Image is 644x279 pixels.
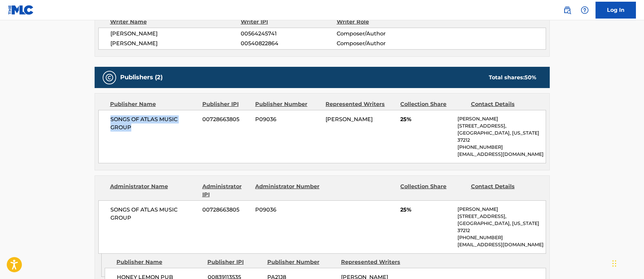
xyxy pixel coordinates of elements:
span: 25% [400,206,452,214]
div: Writer Name [110,18,241,26]
p: [PERSON_NAME] [457,115,545,122]
span: Composer/Author [337,39,424,48]
div: Administrator IPI [202,183,250,199]
div: Total shares: [489,74,536,82]
img: Publishers [105,74,113,82]
div: Represented Writers [326,100,395,108]
div: Publisher IPI [202,100,250,108]
p: [GEOGRAPHIC_DATA], [US_STATE] 37212 [457,220,545,234]
img: search [563,6,571,14]
div: Contact Details [471,183,536,199]
p: [EMAIL_ADDRESS][DOMAIN_NAME] [457,241,545,248]
div: Publisher Name [116,258,202,266]
span: [PERSON_NAME] [110,39,241,48]
div: Represented Writers [341,258,410,266]
div: Publisher Number [255,100,320,108]
div: Contact Details [471,100,536,108]
p: [PERSON_NAME] [457,206,545,213]
span: 25% [400,115,452,123]
span: 50 % [524,74,536,81]
p: [STREET_ADDRESS], [457,213,545,220]
span: SONGS OF ATLAS MUSIC GROUP [110,115,198,132]
div: Publisher Name [110,100,197,108]
span: [PERSON_NAME] [110,30,241,38]
span: P09036 [255,206,320,214]
span: [PERSON_NAME] [326,116,373,122]
iframe: Chat Widget [610,247,644,279]
div: Help [578,3,591,17]
span: SONGS OF ATLAS MUSIC GROUP [110,206,198,222]
p: [PHONE_NUMBER] [457,234,545,241]
p: [PHONE_NUMBER] [457,144,545,151]
div: Writer IPI [241,18,337,26]
span: 00564245741 [241,30,336,38]
span: 00728663805 [202,206,250,214]
div: Administrator Name [110,183,197,199]
p: [STREET_ADDRESS], [457,122,545,130]
div: Drag [612,253,616,274]
p: [GEOGRAPHIC_DATA], [US_STATE] 37212 [457,130,545,144]
div: Publisher IPI [207,258,262,266]
div: Writer Role [337,18,424,26]
a: Log In [596,2,636,19]
h5: Publishers (2) [120,74,163,81]
p: [EMAIL_ADDRESS][DOMAIN_NAME] [457,151,545,158]
img: help [581,6,589,14]
div: Collection Share [400,100,466,108]
div: Administrator Number [255,183,320,199]
span: P09036 [255,115,320,123]
span: Composer/Author [337,30,424,38]
div: Collection Share [400,183,466,199]
div: Publisher Number [267,258,336,266]
img: MLC Logo [8,5,34,15]
a: Public Search [561,3,574,17]
span: 00540822864 [241,39,336,48]
span: 00728663805 [202,115,250,123]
